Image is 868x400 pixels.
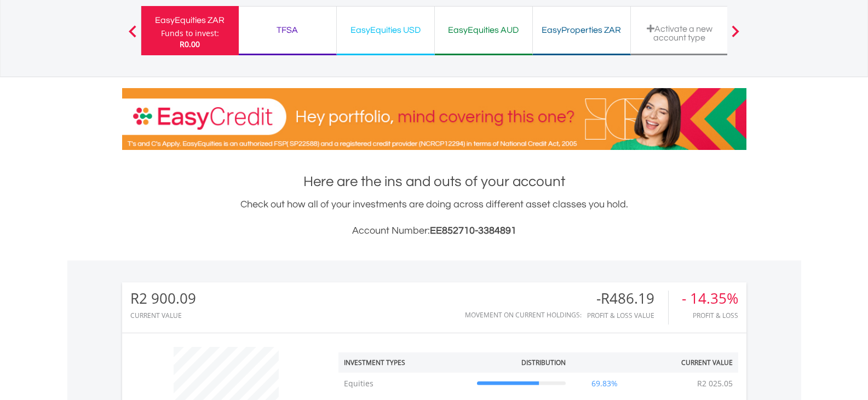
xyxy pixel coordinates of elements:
[587,291,668,306] div: -R486.19
[122,197,746,239] div: Check out how all of your investments are doing across different asset classes you hold.
[539,22,624,38] div: EasyProperties ZAR
[521,358,566,367] div: Distribution
[692,373,738,395] td: R2 025.05
[245,22,330,38] div: TFSA
[682,312,738,319] div: Profit & Loss
[180,39,200,49] span: R0.00
[441,22,526,38] div: EasyEquities AUD
[682,291,738,306] div: - 14.35%
[465,311,582,318] div: Movement on Current Holdings:
[338,352,472,373] th: Investment Types
[637,24,722,42] div: Activate a new account type
[430,225,516,236] span: EE852710-3384891
[122,88,746,150] img: EasyCredit Promotion Banner
[130,291,196,306] div: R2 900.09
[571,373,638,395] td: 69.83%
[148,13,232,28] div: EasyEquities ZAR
[130,312,196,319] div: CURRENT VALUE
[343,22,428,38] div: EasyEquities USD
[161,28,219,39] div: Funds to invest:
[122,223,746,239] h3: Account Number:
[122,172,746,192] h1: Here are the ins and outs of your account
[587,312,668,319] div: Profit & Loss Value
[638,352,738,373] th: Current Value
[338,373,472,395] td: Equities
